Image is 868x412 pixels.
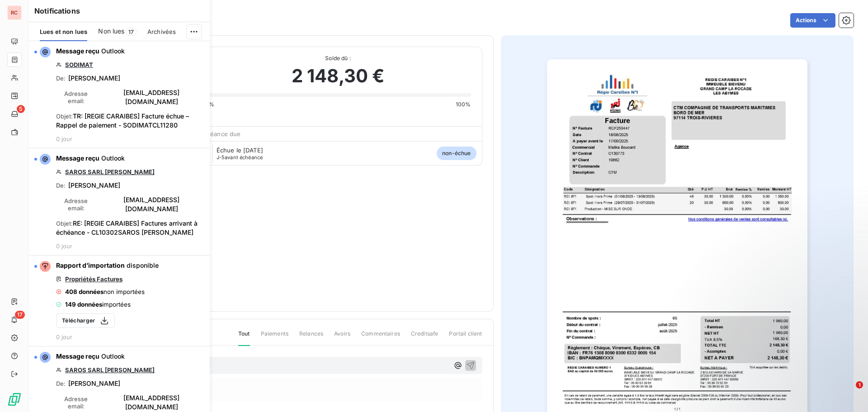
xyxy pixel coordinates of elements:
span: [PERSON_NAME] [68,379,120,388]
span: Solde dû : [205,54,471,62]
button: Message reçu OutlookSAROS SARL [PERSON_NAME]De:[PERSON_NAME]Adresse email:[EMAIL_ADDRESS][DOMAIN_... [29,148,210,256]
span: Échéance due [200,130,241,137]
div: RC [7,5,22,20]
span: Adresse email : [56,395,96,410]
span: 17 [126,28,137,36]
span: Message reçu [56,154,99,162]
button: Message reçu OutlookSODIMATDe:[PERSON_NAME]Adresse email:[EMAIL_ADDRESS][DOMAIN_NAME]Objet:TR: [R... [29,41,210,148]
span: De : [56,380,66,387]
span: De : [56,182,66,189]
span: Propriétés Factures [65,275,123,283]
span: Adresse email : [56,197,96,212]
span: Outlook [101,352,125,360]
button: Actions [790,13,835,28]
span: [EMAIL_ADDRESS][DOMAIN_NAME] [99,195,204,213]
span: [PERSON_NAME] [68,74,120,83]
span: disponible [127,261,159,269]
span: Outlook [101,47,125,55]
span: 17 [15,311,25,319]
span: 100% [456,100,471,109]
a: SODIMAT [65,61,93,68]
span: Tout [238,330,250,346]
span: Adresse email : [56,90,96,104]
span: Non lues [98,27,124,36]
span: 1 [856,381,863,388]
span: Message reçu [56,352,99,360]
span: 0 jour [56,242,72,250]
span: 0 jour [56,135,72,142]
iframe: Intercom live chat [837,381,859,403]
span: Outlook [101,154,125,162]
span: Relances [299,330,323,345]
span: Objet : [56,113,73,120]
span: 149 données [65,301,102,308]
span: non importées [104,288,145,295]
span: J-5 [217,154,225,161]
span: [PERSON_NAME] [68,181,120,190]
span: Creditsafe [411,330,439,345]
span: 408 données [65,288,104,295]
span: importées [102,301,131,308]
span: avant échéance [217,155,263,160]
span: Archivées [147,28,176,35]
iframe: Intercom notifications message [687,324,868,388]
span: [EMAIL_ADDRESS][DOMAIN_NAME] [99,393,204,412]
span: RE: [REGIE CARAIBES] Factures arrivant à échéance - CL10302SAROS [PERSON_NAME] [56,219,198,236]
span: Objet : [56,220,73,227]
span: Rapport d’importation [56,261,125,269]
button: Télécharger [56,313,115,328]
span: Message reçu [56,47,99,55]
span: Lues et non lues [40,28,87,35]
span: TR: [REGIE CARAIBES] Facture échue – Rappel de paiement - SODIMATCL11280 [56,112,189,129]
a: SAROS SARL [PERSON_NAME] [65,366,155,374]
a: SAROS SARL [PERSON_NAME] [65,168,155,175]
span: Paiements [261,330,288,345]
img: Logo LeanPay [7,392,22,407]
span: De : [56,75,66,82]
span: 0 jour [56,333,72,341]
button: Rapport d’importation disponiblePropriétés Factures408 donnéesnon importées149 donnéesimportéesTé... [29,256,210,346]
span: Portail client [449,330,482,345]
span: [EMAIL_ADDRESS][DOMAIN_NAME] [99,88,204,106]
h6: Notifications [34,5,204,16]
span: Commentaires [361,330,400,345]
span: Avoirs [334,330,350,345]
span: 2 148,30 € [292,62,385,90]
span: non-échue [437,147,476,160]
span: Échue le [DATE] [217,147,263,154]
span: 5 [17,105,25,113]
